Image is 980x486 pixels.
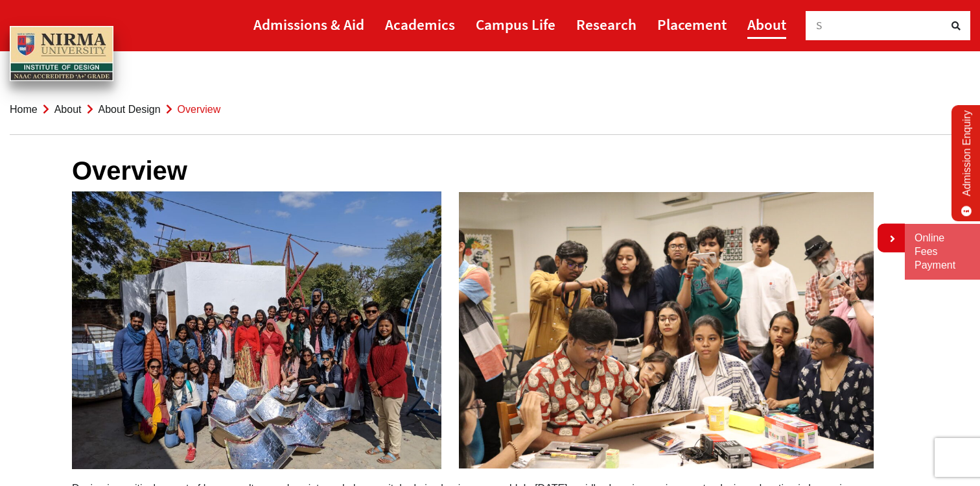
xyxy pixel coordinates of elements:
a: Campus Life [476,10,555,39]
img: main_logo [10,26,113,82]
nav: breadcrumb [10,84,970,135]
a: Academics [385,10,455,39]
a: Home [10,104,38,115]
a: Research [576,10,636,39]
a: Placement [657,10,727,39]
a: About [54,104,82,115]
h1: Overview [72,155,908,186]
a: Online Fees Payment [915,232,970,272]
span: Overview [178,104,221,115]
img: IMG_3582-1024x683 [459,192,874,469]
img: 7b09055b-622b-4554-88ad-4886efababbd-1024x768 [72,191,441,469]
a: About Design [99,104,161,115]
a: About [747,10,786,39]
span: S [816,18,822,32]
a: Admissions & Aid [253,10,364,39]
